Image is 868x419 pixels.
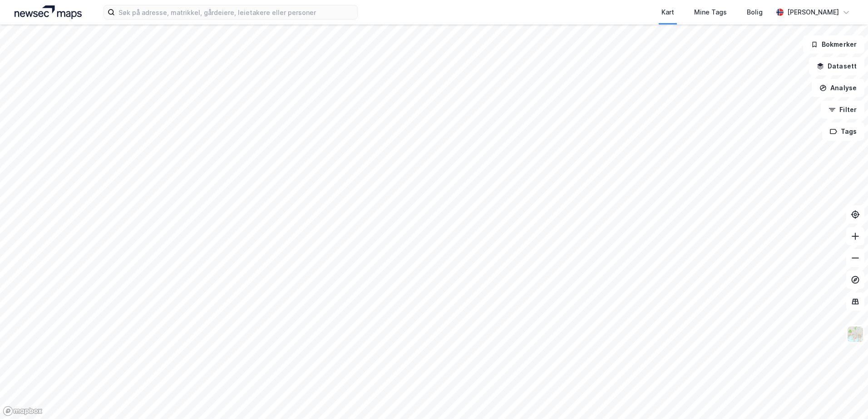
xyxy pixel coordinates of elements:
[15,5,82,19] img: logo.a4113a55bc3d86da70a041830d287a7e.svg
[661,7,674,18] div: Kart
[115,5,357,19] input: Søk på adresse, matrikkel, gårdeiere, leietakere eller personer
[787,7,839,18] div: [PERSON_NAME]
[823,375,868,419] iframe: Chat Widget
[694,7,727,18] div: Mine Tags
[747,7,763,18] div: Bolig
[823,375,868,419] div: Kontrollprogram for chat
